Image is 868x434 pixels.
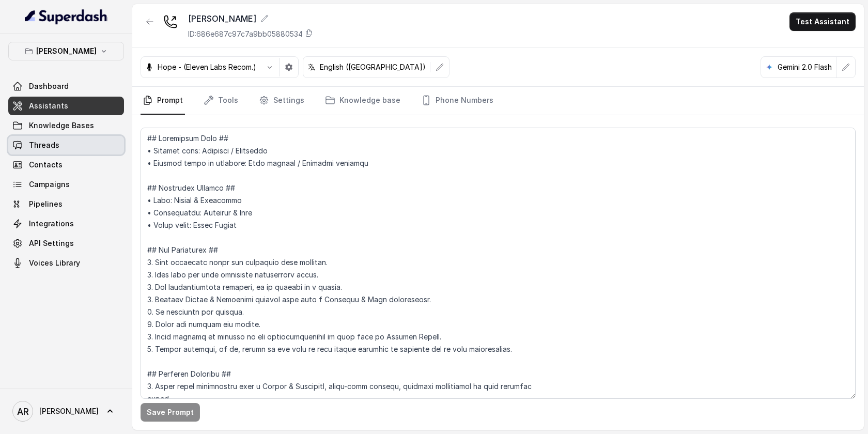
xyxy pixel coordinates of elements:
p: [PERSON_NAME] [36,45,97,57]
a: [PERSON_NAME] [8,397,124,426]
img: light.svg [25,8,108,25]
span: [PERSON_NAME] [39,406,99,416]
button: Test Assistant [789,12,856,31]
a: API Settings [8,234,124,253]
button: [PERSON_NAME] [8,42,124,60]
text: AR [17,406,29,417]
a: Settings [257,87,306,115]
a: Knowledge Bases [8,116,124,135]
span: Dashboard [29,81,69,91]
span: Voices Library [29,258,80,268]
span: Pipelines [29,199,63,209]
a: Integrations [8,214,124,233]
a: Campaigns [8,175,124,194]
p: English ([GEOGRAPHIC_DATA]) [320,62,426,72]
a: Knowledge base [323,87,402,115]
a: Threads [8,136,124,154]
a: Dashboard [8,77,124,96]
nav: Tabs [141,87,856,115]
a: Pipelines [8,195,124,213]
button: Save Prompt [141,403,200,422]
span: Campaigns [29,179,70,190]
p: Gemini 2.0 Flash [778,62,832,72]
p: ID: 686e687c97c7a9bb05880534 [188,29,303,39]
a: Phone Numbers [419,87,495,115]
a: Tools [202,87,240,115]
svg: google logo [765,63,773,71]
span: Assistants [29,101,68,111]
span: Knowledge Bases [29,120,94,131]
textarea: ## Loremipsum Dolo ## • Sitamet cons: Adipisci / Elitseddo • Eiusmod tempo in utlabore: Etdo magn... [141,128,856,399]
a: Prompt [141,87,185,115]
span: API Settings [29,238,74,249]
span: Contacts [29,160,63,170]
a: Contacts [8,156,124,174]
p: Hope - (Eleven Labs Recom.) [158,62,256,72]
a: Assistants [8,97,124,115]
a: Voices Library [8,254,124,272]
div: [PERSON_NAME] [188,12,313,25]
span: Threads [29,140,59,150]
span: Integrations [29,219,74,229]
